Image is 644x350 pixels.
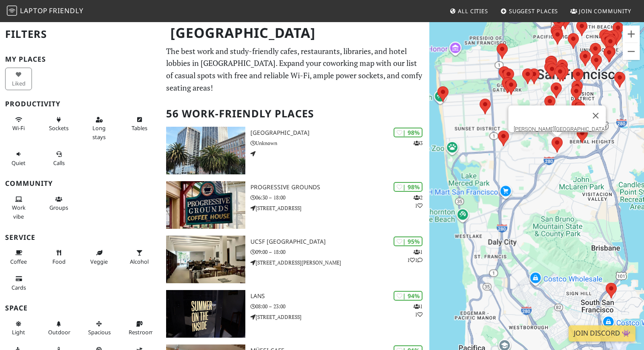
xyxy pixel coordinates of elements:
button: Food [46,246,72,268]
a: Suggest Places [497,3,562,19]
button: Zoom out [623,43,640,60]
span: Credit cards [11,284,26,291]
a: Join Community [567,3,635,19]
span: Quiet [11,159,26,167]
span: Coffee [10,258,27,265]
button: Zoom in [623,26,640,43]
span: Veggie [90,258,108,265]
span: Alcohol [130,258,149,265]
span: Work-friendly tables [132,124,147,132]
p: The best work and study-friendly cafes, restaurants, libraries, and hotel lobbies in [GEOGRAPHIC_... [166,45,424,94]
h3: Community [5,179,156,188]
span: Group tables [49,204,68,211]
span: Power sockets [49,124,69,132]
button: Veggie [86,246,112,268]
span: Natural light [12,328,25,336]
img: LaptopFriendly [7,6,17,16]
button: Close [586,105,606,126]
button: Cards [5,272,32,294]
span: Restroom [129,328,154,336]
span: Laptop [20,6,48,15]
img: UCSF Mission Bay FAMRI Library [166,236,245,283]
h3: LANS [250,293,429,300]
span: Long stays [92,124,106,140]
button: Calls [46,147,72,170]
span: Spacious [88,328,111,336]
button: Sockets [46,113,72,135]
button: Light [5,317,32,339]
p: [STREET_ADDRESS][PERSON_NAME] [250,259,429,267]
button: Coffee [5,246,32,268]
button: Outdoor [46,317,72,339]
p: 2 1 [414,193,423,210]
span: Video/audio calls [53,159,65,167]
span: Food [52,258,66,265]
img: Progressive Grounds [166,181,245,229]
span: Friendly [49,6,83,15]
p: 1 1 [414,302,423,319]
h3: My Places [5,55,156,63]
a: [PERSON_NAME][GEOGRAPHIC_DATA] [514,126,606,132]
a: Join Discord 👾 [569,325,635,341]
span: Outdoor area [48,328,70,336]
p: [STREET_ADDRESS] [250,313,429,321]
p: 3 [414,139,423,147]
a: One Market Plaza | 98% 3 [GEOGRAPHIC_DATA] Unknown [161,127,429,174]
img: LANS [166,290,245,338]
p: [STREET_ADDRESS] [250,204,429,212]
button: Groups [46,192,72,215]
h3: Progressive Grounds [250,184,429,191]
span: Stable Wi-Fi [12,124,25,132]
a: All Cities [446,3,492,19]
span: Join Community [579,7,631,15]
a: Progressive Grounds | 98% 21 Progressive Grounds 06:30 – 18:00 [STREET_ADDRESS] [161,181,429,229]
h3: Space [5,304,156,312]
p: Unknown [250,139,429,147]
button: Tables [126,113,153,135]
h2: 56 Work-Friendly Places [166,101,424,127]
a: LANS | 94% 11 LANS 08:00 – 23:00 [STREET_ADDRESS] [161,290,429,338]
button: Quiet [5,147,32,170]
div: | 95% [394,236,423,246]
h3: Service [5,233,156,242]
h2: Filters [5,21,156,47]
div: | 98% [394,182,423,192]
button: Alcohol [126,246,153,268]
p: 08:00 – 23:00 [250,302,429,310]
button: Long stays [86,113,112,144]
p: 06:30 – 18:00 [250,193,429,202]
h3: Productivity [5,100,156,108]
p: 1 1 1 [407,248,423,264]
a: UCSF Mission Bay FAMRI Library | 95% 111 UCSF [GEOGRAPHIC_DATA] 09:00 – 18:00 [STREET_ADDRESS][PE... [161,236,429,283]
button: Spacious [86,317,112,339]
button: Work vibe [5,192,32,223]
span: People working [12,204,26,220]
a: LaptopFriendly LaptopFriendly [7,4,83,19]
h3: [GEOGRAPHIC_DATA] [250,129,429,137]
button: Restroom [126,317,153,339]
h3: UCSF [GEOGRAPHIC_DATA] [250,238,429,245]
div: | 94% [394,291,423,301]
button: Wi-Fi [5,113,32,135]
div: | 98% [394,128,423,137]
h1: [GEOGRAPHIC_DATA] [164,21,428,45]
span: All Cities [458,7,488,15]
p: 09:00 – 18:00 [250,248,429,256]
img: One Market Plaza [166,127,245,174]
span: Suggest Places [509,7,558,15]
